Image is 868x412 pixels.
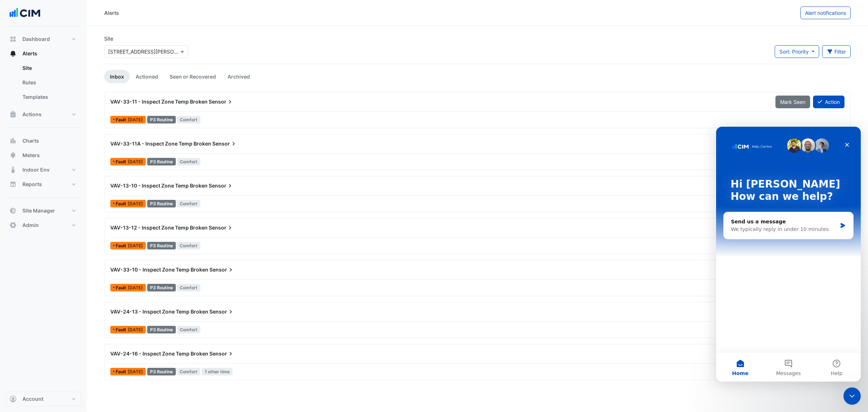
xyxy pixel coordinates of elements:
[779,49,809,55] span: Sort: Priority
[9,35,17,43] app-icon: Dashboard
[6,163,81,177] button: Indoor Env
[128,117,143,122] span: Mon 18-Aug-2025 12:32 AEST
[22,181,42,188] span: Reports
[110,140,211,147] span: VAV-33-11A - Inspect Zone Temp Broken
[110,182,208,189] span: VAV-13-10 - Inspect Zone Temp Broken
[104,9,119,17] div: Alerts
[209,308,234,315] span: Sensor
[9,111,17,118] app-icon: Actions
[128,243,143,248] span: Thu 14-Aug-2025 08:32 AEST
[110,224,208,231] span: VAV-13-12 - Inspect Zone Temp Broken
[110,308,208,315] span: VAV-24-13 - Inspect Zone Temp Broken
[212,140,237,147] span: Sensor
[128,369,143,374] span: Thu 03-Jul-2025 07:50 AEST
[128,327,143,332] span: Fri 04-Jul-2025 18:02 AEST
[116,160,128,164] span: Fault
[9,222,17,229] app-icon: Admin
[22,166,50,173] span: Indoor Env
[9,50,17,57] app-icon: Alerts
[780,99,805,105] span: Mark Seen
[104,70,130,83] a: Inbox
[775,45,819,58] button: Sort: Priority
[222,70,256,83] a: Archived
[128,201,143,206] span: Thu 14-Aug-2025 09:18 AEST
[209,98,234,105] span: Sensor
[110,98,208,105] span: VAV-33-11 - Inspect Zone Temp Broken
[22,137,39,144] span: Charts
[9,166,17,173] app-icon: Indoor Env
[716,127,861,382] iframe: Intercom live chat
[22,111,42,118] span: Actions
[147,368,176,375] div: P3 Routine
[130,70,164,83] a: Actioned
[9,137,17,144] app-icon: Charts
[116,370,128,374] span: Fault
[9,152,17,159] app-icon: Meters
[22,50,37,57] span: Alerts
[22,35,50,43] span: Dashboard
[209,266,234,273] span: Sensor
[164,70,222,83] a: Seen or Recovered
[116,328,128,332] span: Fault
[805,10,846,16] span: Alert notifications
[9,207,17,214] app-icon: Site Manager
[6,32,81,46] button: Dashboard
[17,61,81,75] a: Site
[17,90,81,104] a: Templates
[202,368,233,375] span: 1 other time
[116,202,128,206] span: Fault
[177,158,201,165] span: Comfort
[128,285,143,290] span: Thu 31-Jul-2025 13:02 AEST
[209,224,234,231] span: Sensor
[128,159,143,164] span: Mon 18-Aug-2025 12:32 AEST
[6,218,81,232] button: Admin
[147,116,176,123] div: P3 Routine
[6,148,81,163] button: Meters
[147,158,176,165] div: P3 Routine
[110,266,208,273] span: VAV-33-10 - Inspect Zone Temp Broken
[6,46,81,61] button: Alerts
[6,392,81,406] button: Account
[110,350,208,357] span: VAV-24-16 - Inspect Zone Temp Broken
[209,350,234,357] span: Sensor
[177,368,201,375] span: Comfort
[147,242,176,249] div: P3 Routine
[104,35,113,42] label: Site
[9,181,17,188] app-icon: Reports
[22,222,39,229] span: Admin
[813,96,844,108] button: Action
[17,75,81,90] a: Rules
[177,200,201,207] span: Comfort
[6,134,81,148] button: Charts
[147,326,176,333] div: P3 Routine
[22,207,55,214] span: Site Manager
[147,284,176,291] div: P3 Routine
[6,61,81,107] div: Alerts
[147,200,176,207] div: P3 Routine
[6,203,81,218] button: Site Manager
[177,116,201,123] span: Comfort
[9,6,41,20] img: Company Logo
[822,45,851,58] button: Filter
[6,107,81,122] button: Actions
[116,244,128,248] span: Fault
[22,395,43,403] span: Account
[177,242,201,249] span: Comfort
[116,286,128,290] span: Fault
[209,182,234,189] span: Sensor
